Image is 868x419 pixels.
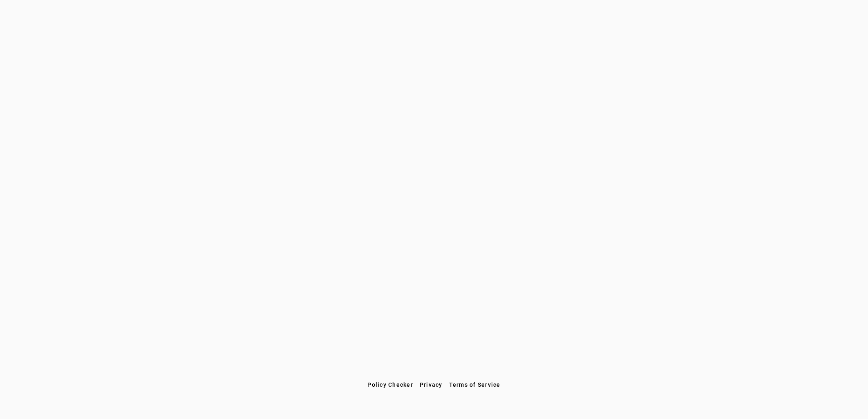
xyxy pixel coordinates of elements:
[420,381,443,388] span: Privacy
[416,377,446,392] button: Privacy
[367,381,413,388] span: Policy Checker
[364,377,416,392] button: Policy Checker
[446,377,504,392] button: Terms of Service
[449,381,501,388] span: Terms of Service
